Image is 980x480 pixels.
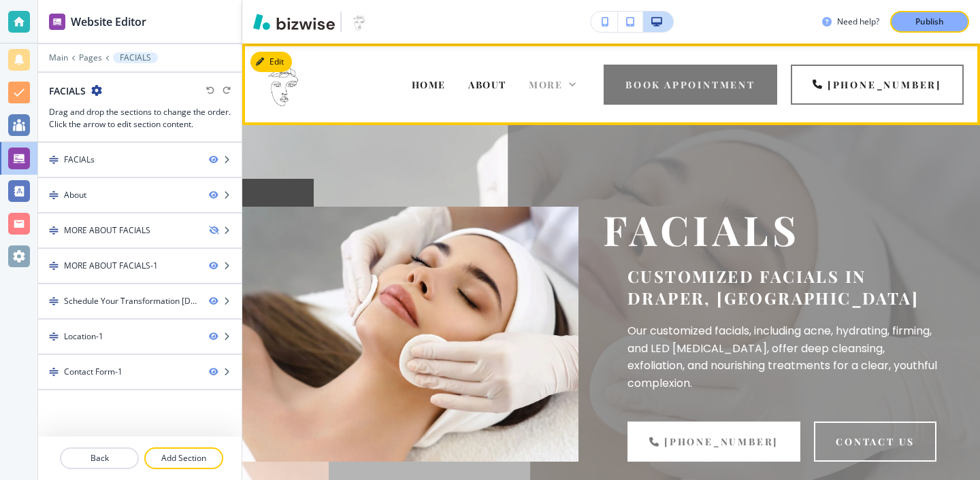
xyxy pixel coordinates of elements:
img: Unique Skin Studio [252,55,316,112]
button: BOOK APPOINTMENT [604,65,777,105]
span: HOME [412,78,446,91]
div: DragMORE ABOUT FACIALS [38,213,242,247]
div: DragFACIALs [38,143,242,177]
span: ABOUT [468,78,506,91]
div: DragAbout [38,178,242,212]
img: Drag [49,190,59,200]
div: About [64,189,86,201]
img: Drag [49,226,59,235]
img: Your Logo [347,11,372,33]
h2: FACIALS [49,84,86,98]
img: Bizwise Logo [253,14,335,30]
div: Schedule Your Transformation Today.-2 [64,295,198,307]
h2: Website Editor [71,14,146,30]
a: [PHONE_NUMBER] [791,65,964,105]
p: Back [61,452,137,464]
button: Publish [890,11,969,33]
h3: Need help? [837,16,879,28]
img: Drag [49,367,59,377]
div: FACIALs [64,154,95,166]
p: Add Section [146,452,222,464]
a: [PHONE_NUMBER] [627,422,800,462]
img: Drag [49,296,59,306]
p: FACIALs [603,207,939,252]
div: DragLocation-1 [38,320,242,354]
img: Drag [49,332,59,341]
button: FACIALS [113,52,158,63]
button: Main [49,53,68,63]
span: More [529,78,562,91]
div: Contact Form-1 [64,366,122,378]
button: Add Section [144,447,223,469]
div: DragContact Form-1 [38,355,242,389]
img: Drag [49,155,59,165]
img: 9babc71491869136e7d42578e2adcffc.webp [242,207,578,462]
button: Edit [250,52,292,72]
h3: Drag and drop the sections to change the order. Click the arrow to edit section content. [49,106,231,131]
p: CUSTOMIZED FACIALS IN DRAPER, [GEOGRAPHIC_DATA] [627,265,939,309]
div: MORE ABOUT FACIALS-1 [64,260,158,272]
div: DragSchedule Your Transformation [DATE].-2 [38,284,242,318]
button: Pages [79,53,102,63]
p: FACIALS [120,53,151,63]
img: editor icon [49,14,65,30]
img: Drag [49,261,59,271]
button: Back [60,447,139,469]
div: More [529,78,576,91]
div: Location-1 [64,330,103,343]
div: MORE ABOUT FACIALS [64,224,150,237]
p: Publish [915,16,944,28]
div: DragMORE ABOUT FACIALS-1 [38,249,242,283]
p: Our customized facials, including acne, hydrating, firming, and LED [MEDICAL_DATA], offer deep cl... [627,322,939,392]
button: CONTACT US [814,422,936,462]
